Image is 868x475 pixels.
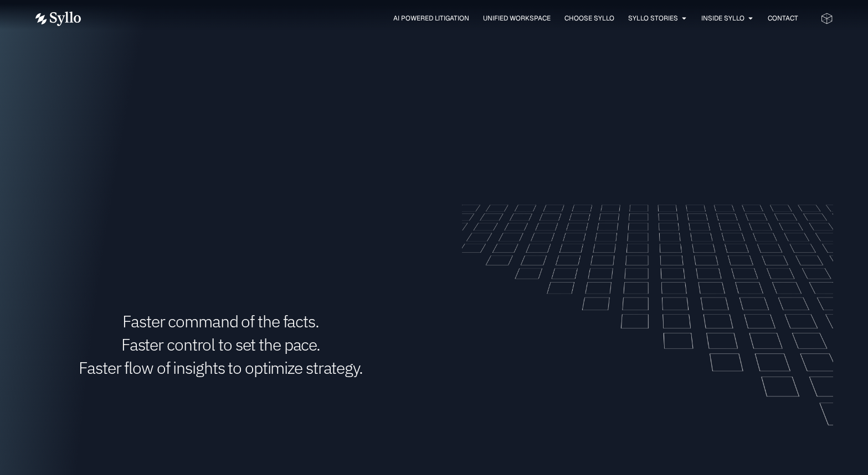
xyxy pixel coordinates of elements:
[103,13,798,24] div: Menu Toggle
[103,13,798,24] nav: Menu
[564,13,614,23] a: Choose Syllo
[483,13,551,23] a: Unified Workspace
[35,310,407,379] h1: Faster command of the facts. Faster control to set the pace. Faster flow of insights to optimize ...
[701,13,744,23] a: Inside Syllo
[393,13,469,23] a: AI Powered Litigation
[35,12,81,26] img: Vector
[628,13,678,23] a: Syllo Stories
[768,13,798,23] a: Contact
